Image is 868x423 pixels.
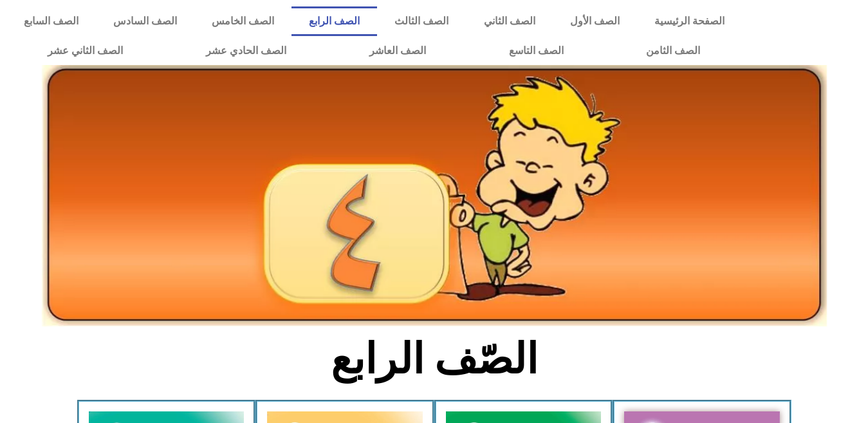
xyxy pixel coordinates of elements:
a: الصف العاشر [328,36,468,66]
a: الصف السادس [96,6,194,36]
a: الصف الخامس [194,6,291,36]
h2: الصّف الرابع [221,334,647,384]
a: الصف التاسع [467,36,605,66]
a: الصف الرابع [291,6,377,36]
a: الصفحة الرئيسية [637,6,742,36]
a: الصف الثالث [377,6,466,36]
a: الصف الحادي عشر [165,36,328,66]
a: الصف الثامن [605,36,742,66]
a: الصف الثاني عشر [6,36,165,66]
a: الصف السابع [6,6,96,36]
a: الصف الأول [553,6,637,36]
a: الصف الثاني [466,6,553,36]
